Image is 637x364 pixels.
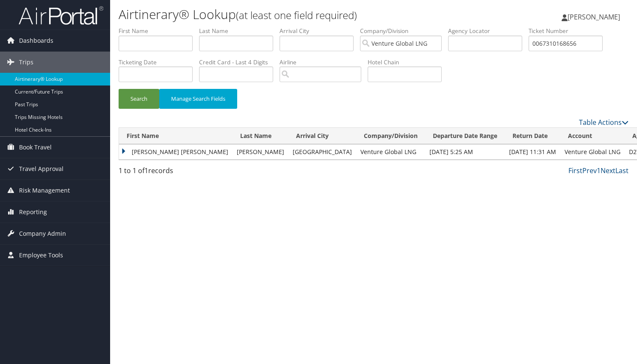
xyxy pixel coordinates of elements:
span: Employee Tools [19,245,63,266]
span: 1 [144,166,148,175]
label: Airline [280,58,368,66]
td: [GEOGRAPHIC_DATA] [288,144,356,160]
a: Next [601,166,615,175]
span: Risk Management [19,180,70,201]
th: Account: activate to sort column ascending [560,128,625,144]
th: Return Date: activate to sort column ascending [505,128,560,144]
td: [DATE] 5:25 AM [425,144,505,160]
span: Company Admin [19,223,66,244]
div: 1 to 1 of records [119,165,237,180]
label: Last Name [199,27,280,35]
a: Table Actions [579,118,629,127]
a: First [568,166,582,175]
a: Last [615,166,629,175]
button: Search [119,89,159,109]
button: Manage Search Fields [159,89,237,109]
label: Credit Card - Last 4 Digits [199,58,280,66]
a: Prev [582,166,597,175]
span: Reporting [19,201,47,223]
label: Ticketing Date [119,58,199,66]
label: Ticket Number [529,27,609,35]
span: Travel Approval [19,158,64,179]
label: Agency Locator [448,27,529,35]
h1: Airtinerary® Lookup [119,6,459,23]
small: (at least one field required) [236,8,357,22]
th: First Name: activate to sort column ascending [119,128,233,144]
th: Departure Date Range: activate to sort column ascending [425,128,505,144]
span: Trips [19,52,33,73]
label: Hotel Chain [368,58,448,66]
span: [PERSON_NAME] [568,12,620,22]
th: Last Name: activate to sort column ascending [233,128,288,144]
th: Company/Division [356,128,425,144]
td: [PERSON_NAME] [233,144,288,160]
label: Arrival City [280,27,360,35]
a: [PERSON_NAME] [562,4,629,30]
td: Venture Global LNG [356,144,425,160]
label: Company/Division [360,27,448,35]
th: Arrival City: activate to sort column ascending [288,128,356,144]
span: Dashboards [19,30,53,51]
a: 1 [597,166,601,175]
td: Venture Global LNG [560,144,625,160]
td: [DATE] 11:31 AM [505,144,560,160]
td: [PERSON_NAME] [PERSON_NAME] [119,144,233,160]
span: Book Travel [19,137,52,158]
label: First Name [119,27,199,35]
img: airportal-logo.png [19,6,103,25]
